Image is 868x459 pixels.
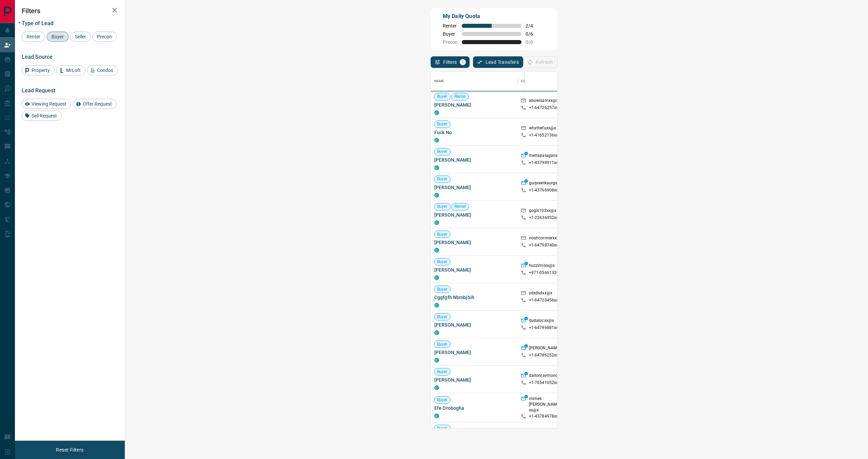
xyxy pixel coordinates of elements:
span: Buyer [434,149,450,154]
div: condos.ca [434,193,439,198]
span: Precon [95,34,114,39]
div: Condos [87,65,118,75]
p: +1- 22636952xx [529,215,558,221]
p: +1- 41652136xx [529,132,558,138]
p: +1- 64796881xx [529,325,558,331]
div: Offer Request [73,99,117,109]
p: +971- 05661324xx [529,270,563,276]
p: whythefuxx@x [529,125,556,132]
span: Lead Source [22,54,53,60]
span: Buyer [434,176,450,182]
span: [PERSON_NAME] [434,377,514,383]
span: Renter [24,34,43,39]
span: [PERSON_NAME] [434,239,514,246]
div: Seller [70,32,91,42]
p: +1- 43784978xx [529,414,558,419]
span: [PERSON_NAME] [434,102,514,108]
p: abuwisamxx@x [529,98,559,105]
p: My Daily Quota [443,12,540,20]
div: condos.ca [434,248,439,253]
p: daltonraymondxx@x [529,373,568,380]
button: Lead Transfers [473,56,524,68]
span: Buyer [434,397,450,403]
span: 1 [460,60,465,65]
span: Lead Request [22,87,55,94]
p: +1- 70541052xx [529,380,558,386]
span: Buyer [434,204,450,209]
p: gogis102xx@x [529,208,557,215]
p: +1- 64786252xx [529,352,558,358]
span: Buyer [49,34,66,39]
span: [PERSON_NAME] [434,184,514,191]
div: Precon [92,32,117,42]
span: Buyer [434,425,450,431]
span: Renter [443,23,458,29]
div: Name [434,72,445,91]
div: Buyer [47,32,68,42]
div: condos.ca [434,220,439,225]
span: Buyer [434,314,450,320]
span: Buyer [434,121,450,127]
span: [PERSON_NAME] [434,349,514,356]
div: condos.ca [434,330,439,335]
div: Sell Request [22,111,62,121]
span: Efe Orobogha [434,405,514,411]
span: Buyer [434,259,450,265]
div: Name [431,72,517,91]
p: +1- 43766908xx [529,187,558,193]
span: Sell Request [29,113,59,118]
span: Buyer [434,232,450,237]
span: Offer Request [80,101,114,107]
span: Type of Lead [22,20,54,26]
span: Renter [452,204,469,209]
div: condos.ca [434,110,439,115]
button: Reset Filters [52,444,88,456]
span: Precon [443,39,458,45]
span: [PERSON_NAME] [434,212,514,218]
span: Seller [73,34,88,39]
span: [PERSON_NAME] [434,322,514,328]
div: Viewing Request [22,99,71,109]
p: +1- 64798740xx [529,242,558,248]
p: gurpreetkaurgsp0xx@x [529,180,572,187]
span: [PERSON_NAME] [434,157,514,163]
span: 0 / 0 [526,39,540,45]
div: MrLoft [56,65,85,75]
span: Cggfgfh Nbmbjhih [434,294,514,301]
div: condos.ca [434,303,439,308]
span: Buyer [434,287,450,292]
p: +1- 64720456xx [529,297,558,303]
span: Buyer [434,369,450,375]
span: Buyer [434,94,450,99]
p: noahcormierxx@x [529,235,563,242]
span: Viewing Request [29,101,69,107]
div: condos.ca [434,358,439,363]
div: Renter [22,32,45,42]
p: [PERSON_NAME] [529,345,560,352]
div: condos.ca [434,275,439,280]
p: huzzimilxx@x [529,263,555,270]
span: Buyer [443,31,458,37]
p: ydxdsdxx@x [529,290,552,297]
span: [PERSON_NAME] [434,267,514,273]
p: +1- 64726257xx [529,105,558,111]
span: Property [29,68,52,73]
p: dudalocxx@x [529,318,554,325]
div: condos.ca [434,385,439,390]
div: condos.ca [434,138,439,143]
span: 0 / 6 [526,31,540,37]
span: Condos [95,68,116,73]
span: Fuck No [434,129,514,136]
button: Filters1 [431,56,470,68]
p: mimes.[PERSON_NAME]-xx@x [529,396,568,413]
p: mertapalaganas20xx@x [529,153,575,160]
div: Property [22,65,55,75]
div: condos.ca [434,414,439,418]
h2: Filters [22,7,118,15]
span: Buyer [434,342,450,347]
span: MrLoft [64,68,83,73]
span: Renter [452,94,469,99]
span: 2 / 4 [526,23,540,29]
p: +1- 43798911xx [529,160,558,166]
div: condos.ca [434,165,439,170]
